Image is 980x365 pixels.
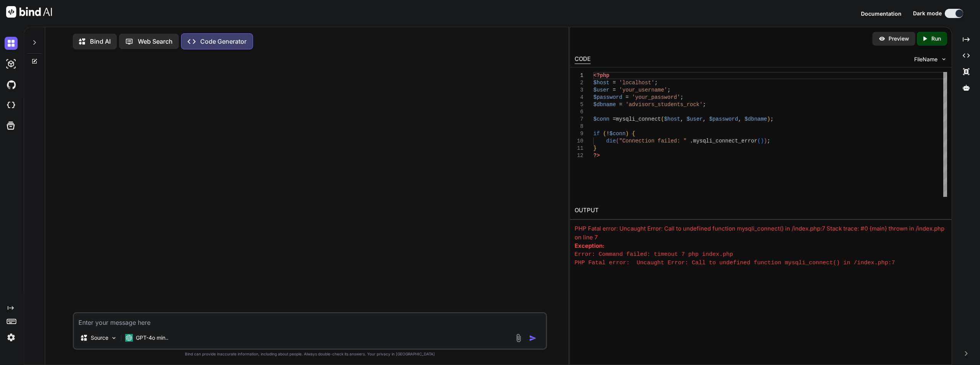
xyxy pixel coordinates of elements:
span: $conn [609,131,626,137]
span: , [680,116,683,122]
p: Bind AI [90,37,111,46]
span: ) [626,131,629,137]
img: darkChat [5,37,18,50]
img: githubDark [5,78,18,91]
p: Run [931,35,941,43]
span: <?php [593,72,609,79]
span: ?> [593,152,600,159]
span: $host [664,116,680,122]
img: Bind AI [6,6,52,18]
span: = [612,80,616,86]
div: 12 [575,152,583,159]
span: ; [655,80,658,86]
img: icon [529,334,537,342]
p: Preview [889,35,909,43]
span: $user [687,116,703,122]
span: = [612,87,616,93]
div: 2 [575,79,583,87]
strong: Exception: [575,242,604,249]
span: if [593,131,600,137]
img: GPT-4o mini [125,334,133,342]
span: ! [606,131,609,137]
button: Documentation [861,10,902,18]
span: $conn [593,116,609,122]
div: 8 [575,123,583,130]
span: { [632,131,635,137]
span: ; [703,101,706,108]
span: $dbname [745,116,767,122]
span: ; [767,138,770,144]
span: ; [667,87,670,93]
div: 9 [575,130,583,137]
img: settings [5,331,18,344]
span: = [619,101,622,108]
img: cloudideIcon [5,99,18,112]
span: mysqli_connect [616,116,661,122]
img: chevron down [941,56,947,62]
span: $dbname [593,101,616,108]
pre: Error: Command failed: timeout 7 php index.php PHP Fatal error: Uncaught Error: Call to undefined... [575,250,947,294]
span: , [738,116,741,122]
div: 10 [575,137,583,145]
span: ) [761,138,764,144]
img: darkAi-studio [5,57,18,70]
p: Source [91,334,108,342]
img: preview [879,35,885,42]
span: , [703,116,706,122]
p: Web Search [138,37,173,46]
span: ( [661,116,664,122]
span: $password [709,116,738,122]
div: 1 [575,72,583,79]
span: Dark mode [913,10,942,17]
div: 4 [575,94,583,101]
div: CODE [575,55,591,64]
div: 6 [575,108,583,116]
span: $host [593,80,609,86]
span: mysqli_connect_error [693,138,757,144]
span: die [606,138,616,144]
span: . [690,138,693,144]
span: "Connection failed: " [619,138,686,144]
span: = [626,94,629,100]
div: 7 [575,116,583,123]
div: 5 [575,101,583,108]
span: ; [680,94,683,100]
span: $user [593,87,609,93]
span: ( [616,138,619,144]
p: Bind can provide inaccurate information, including about people. Always double-check its answers.... [73,351,547,357]
img: Pick Models [111,335,117,341]
div: PHP Fatal error: Uncaught Error: Call to undefined function mysqli_connect() in /index.php:7 Stac... [575,224,947,242]
div: 3 [575,87,583,94]
h2: OUTPUT [570,201,952,219]
span: 'localhost' [619,80,654,86]
span: 'your_username' [619,87,667,93]
span: 'your_password' [632,94,680,100]
span: = [612,116,616,122]
p: GPT-4o min.. [136,334,168,342]
img: attachment [514,334,523,342]
span: $password [593,94,622,100]
p: Code Generator [200,37,247,46]
div: 11 [575,145,583,152]
span: } [593,145,596,151]
span: FileName [914,56,938,63]
span: ( [603,131,606,137]
span: ; [770,116,773,122]
span: ) [764,138,767,144]
span: 'advisors_students_rock' [626,101,703,108]
span: ) [767,116,770,122]
span: ( [757,138,760,144]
